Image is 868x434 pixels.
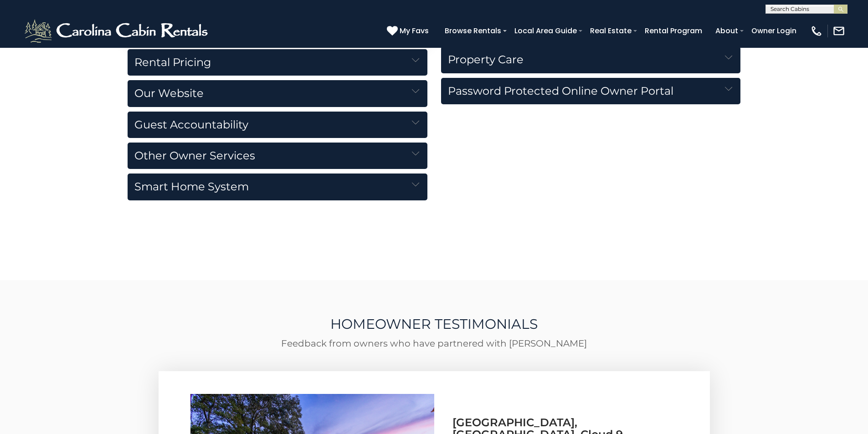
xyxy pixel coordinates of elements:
[440,23,506,39] a: Browse Rentals
[711,23,743,39] a: About
[59,281,809,332] h2: Homeowner Testimonials
[586,23,636,39] a: Real Estate
[441,78,741,104] h5: Password Protected Online Owner Portal
[412,150,419,157] img: down-arrow-card.svg
[640,23,707,39] a: Rental Program
[23,17,212,45] img: White-1-2.png
[725,54,732,61] img: down-arrow-card.svg
[128,112,427,138] h5: Guest Accountability
[227,338,642,348] p: Feedback from owners who have partnered with [PERSON_NAME]
[412,87,419,95] img: down-arrow-card.svg
[832,25,845,37] img: mail-regular-white.png
[412,56,419,64] img: down-arrow-card.svg
[412,181,419,188] img: down-arrow-card.svg
[810,25,823,37] img: phone-regular-white.png
[747,23,801,39] a: Owner Login
[725,85,732,92] img: down-arrow-card.svg
[128,143,427,169] h5: Other Owner Services
[510,23,581,39] a: Local Area Guide
[128,174,427,200] h5: Smart Home System
[400,25,429,36] span: My Favs
[441,46,741,73] h5: Property Care
[128,80,427,107] h5: Our Website
[387,25,431,37] a: My Favs
[128,49,427,76] h5: Rental Pricing
[412,119,419,126] img: down-arrow-card.svg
